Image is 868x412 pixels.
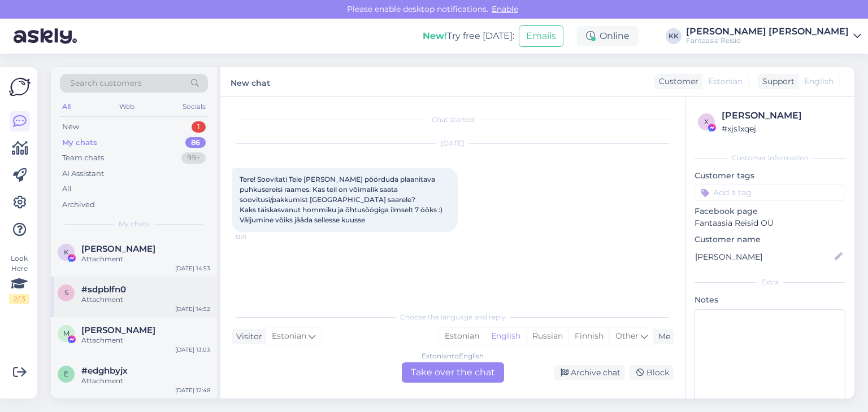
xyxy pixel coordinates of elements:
[81,325,155,335] span: Marina Rajaste
[9,294,29,304] div: 2 / 3
[526,328,568,345] div: Russian
[654,76,698,87] div: Customer
[117,99,137,114] div: Web
[577,26,639,46] div: Online
[62,152,104,164] div: Team chats
[81,244,155,254] span: Keidi Pere
[695,234,845,246] p: Customer name
[804,76,834,87] span: English
[695,153,845,163] div: Customer information
[695,277,845,287] div: Extra
[695,294,845,306] p: Notes
[81,376,210,386] div: Attachment
[81,254,210,264] div: Attachment
[180,99,208,114] div: Socials
[81,335,210,345] div: Attachment
[568,328,609,345] div: Finnish
[63,329,70,338] span: M
[240,175,442,224] span: Tere! Soovitati Teie [PERSON_NAME] pöörduda plaanitava puhkusereisi raames. Kas teil on võimalik ...
[64,288,68,297] span: s
[695,217,845,229] p: Fantaasia Reisid OÜ
[422,351,484,361] div: Estonian to English
[62,168,104,179] div: AI Assistant
[175,305,210,313] div: [DATE] 14:52
[423,30,447,41] b: New!
[70,77,142,89] span: Search customers
[554,365,625,380] div: Archive chat
[232,138,674,148] div: [DATE]
[402,362,504,383] div: Take over the chat
[62,199,95,211] div: Archived
[175,264,210,273] div: [DATE] 14:53
[615,331,639,341] span: Other
[64,370,68,378] span: e
[686,27,849,36] div: [PERSON_NAME] [PERSON_NAME]
[9,76,31,98] img: Askly Logo
[519,25,563,47] button: Emails
[192,121,206,133] div: 1
[175,386,210,395] div: [DATE] 12:48
[686,27,861,45] a: [PERSON_NAME] [PERSON_NAME]Fantaasia Reisid
[722,122,842,135] div: # xjs1xqej
[81,284,126,295] span: #sdpblfn0
[62,121,79,133] div: New
[231,74,270,89] label: New chat
[64,248,69,256] span: K
[722,109,842,122] div: [PERSON_NAME]
[686,36,849,45] div: Fantaasia Reisid
[232,331,262,343] div: Visitor
[695,170,845,182] p: Customer tags
[423,29,514,43] div: Try free [DATE]:
[9,253,29,304] div: Look Here
[60,99,73,114] div: All
[232,115,674,125] div: Chat started
[695,251,832,263] input: Add name
[666,28,682,44] div: KK
[232,312,674,322] div: Choose the language and reply
[62,183,72,195] div: All
[485,328,526,345] div: English
[181,152,206,164] div: 99+
[81,295,210,305] div: Attachment
[488,4,522,14] span: Enable
[630,365,674,380] div: Block
[439,328,485,345] div: Estonian
[695,184,845,201] input: Add a tag
[704,117,709,126] span: x
[758,76,795,87] div: Support
[185,137,206,148] div: 86
[272,330,306,343] span: Estonian
[62,137,97,148] div: My chats
[175,345,210,354] div: [DATE] 13:03
[708,76,743,87] span: Estonian
[235,233,277,241] span: 13:11
[654,331,670,343] div: Me
[695,205,845,217] p: Facebook page
[81,366,128,376] span: #edghbyjx
[119,219,149,229] span: My chats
